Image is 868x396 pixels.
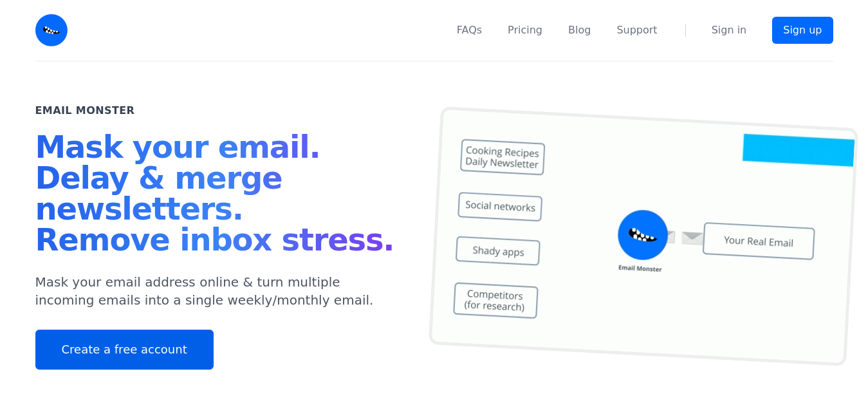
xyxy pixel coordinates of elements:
a: Blog [568,23,591,38]
a: Pricing [508,23,542,38]
img: Email Monster [35,14,68,46]
p: Mask your email address online & turn multiple incoming emails into a single weekly/monthly email. [35,273,403,309]
a: Sign up [772,17,833,44]
h1: Mask your email. Delay & merge newsletters. Remove inbox stress. [35,131,403,260]
a: Support [616,23,657,38]
h2: Email Monster [35,103,135,118]
a: Create a free account [35,330,214,370]
a: Sign in [712,23,747,38]
a: FAQs [457,23,482,38]
img: temp mail, free temporary mail, Temporary Email [428,106,858,366]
